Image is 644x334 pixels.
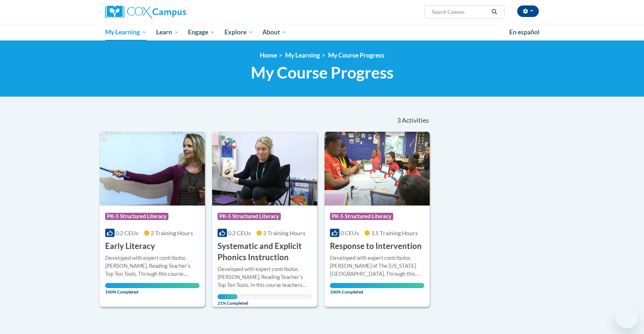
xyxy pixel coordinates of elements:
[100,132,205,307] a: Course LogoPK-5 Structured Literacy0.2 CEUs2 Training Hours Early LiteracyDeveloped with expert c...
[228,229,251,236] span: 0.2 CEUs
[340,229,359,236] span: 0 CEUs
[615,305,638,328] iframe: Button to launch messaging window
[183,24,220,41] a: Engage
[251,63,394,82] span: My Course Progress
[371,229,418,236] span: 1.5 Training Hours
[220,24,258,41] a: Explore
[218,265,312,289] div: Developed with expert contributor, [PERSON_NAME], Reading Teacherʹs Top Ten Tools. In this course...
[94,24,550,41] div: Main menu
[105,254,199,278] div: Developed with expert contributor, [PERSON_NAME], Reading Teacherʹs Top Ten Tools. Through this c...
[517,5,539,17] button: Account Settings
[151,229,193,236] span: 2 Training Hours
[330,213,393,220] span: PK-5 Structured Literacy
[402,117,429,124] span: Activities
[263,229,305,236] span: 2 Training Hours
[212,132,317,206] img: Course Logo
[325,132,430,206] img: Course Logo
[116,229,138,236] span: 0.2 CEUs
[224,28,253,37] span: Explore
[285,51,320,59] a: My Learning
[218,294,237,299] div: Your progress
[431,8,489,16] input: Search Courses
[218,213,281,220] span: PK-5 Structured Literacy
[330,283,424,295] span: 100% Completed
[505,25,544,40] a: En español
[330,283,424,288] div: Your progress
[212,132,317,307] a: Course LogoPK-5 Structured Literacy0.2 CEUs2 Training Hours Systematic and Explicit Phonics Instr...
[262,28,287,37] span: About
[330,241,422,252] h3: Response to Intervention
[330,254,424,278] div: Developed with expert contributor, [PERSON_NAME] of The [US_STATE][GEOGRAPHIC_DATA]. Through this...
[218,294,237,306] span: 21% Completed
[258,24,292,41] a: About
[328,51,385,59] a: My Course Progress
[218,241,312,263] h3: Systematic and Explicit Phonics Instruction
[105,283,199,288] div: Your progress
[105,213,168,220] span: PK-5 Structured Literacy
[260,51,277,59] a: Home
[151,24,184,41] a: Learn
[105,241,155,252] h3: Early Literacy
[325,132,430,307] a: Course LogoPK-5 Structured Literacy0 CEUs1.5 Training Hours Response to InterventionDeveloped wit...
[105,28,147,37] span: My Learning
[489,8,500,16] button: Search
[509,28,540,36] span: En español
[100,24,151,41] a: My Learning
[105,283,199,295] span: 100% Completed
[156,28,179,37] span: Learn
[105,5,242,18] a: Cox Campus
[397,117,401,124] span: 3
[188,28,215,37] span: Engage
[105,5,186,18] img: Cox Campus
[100,132,205,206] img: Course Logo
